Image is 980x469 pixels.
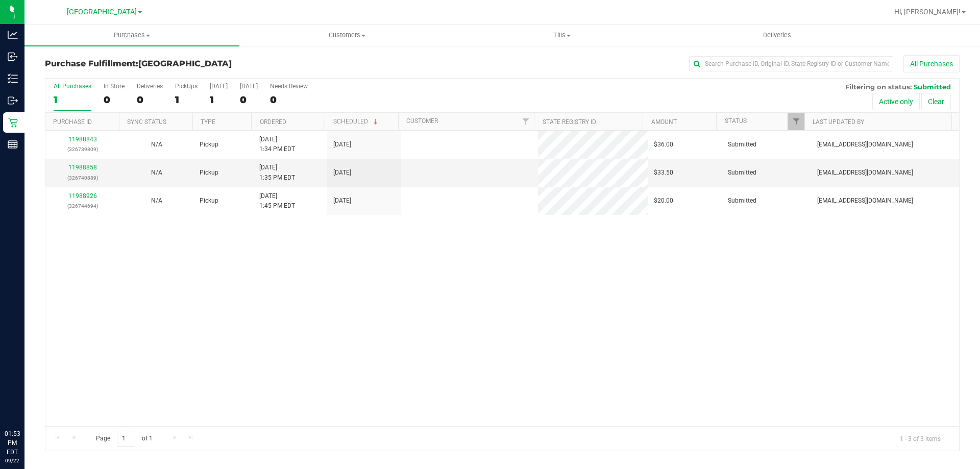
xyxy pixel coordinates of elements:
[210,94,228,106] div: 1
[8,139,18,150] inline-svg: Reports
[654,140,673,150] span: $36.00
[454,24,669,46] a: Tills
[240,94,258,106] div: 0
[654,196,673,206] span: $20.00
[151,196,162,206] button: N/A
[872,93,920,110] button: Active only
[68,136,97,143] a: 11988843
[54,83,91,90] div: All Purchases
[5,429,20,457] p: 01:53 PM EDT
[651,118,677,126] a: Amount
[455,31,669,40] span: Tills
[52,201,113,211] p: (326744694)
[654,168,673,178] span: $33.50
[10,387,41,418] iframe: Resource center
[240,83,258,90] div: [DATE]
[333,196,351,206] span: [DATE]
[127,118,166,126] a: Sync Status
[151,197,162,204] span: Not Applicable
[813,118,864,126] a: Last Updated By
[201,118,215,126] a: Type
[517,113,534,130] a: Filter
[67,8,137,16] span: [GEOGRAPHIC_DATA]
[333,168,351,178] span: [DATE]
[52,144,113,154] p: (326739809)
[728,140,756,150] span: Submitted
[137,94,163,106] div: 0
[728,196,756,206] span: Submitted
[728,168,756,178] span: Submitted
[670,24,885,46] a: Deliveries
[239,24,454,46] a: Customers
[259,135,295,154] span: [DATE] 1:34 PM EDT
[240,31,454,40] span: Customers
[117,431,135,447] input: 1
[210,83,228,90] div: [DATE]
[5,457,20,464] p: 09/22
[260,118,286,126] a: Ordered
[151,140,162,150] button: N/A
[138,59,232,68] span: [GEOGRAPHIC_DATA]
[8,30,18,40] inline-svg: Analytics
[24,31,239,40] span: Purchases
[333,118,380,125] a: Scheduled
[689,56,893,71] input: Search Purchase ID, Original ID, State Registry ID or Customer Name...
[8,117,18,128] inline-svg: Retail
[788,113,804,130] a: Filter
[259,191,295,211] span: [DATE] 1:45 PM EDT
[892,431,949,446] span: 1 - 3 of 3 items
[725,117,747,125] a: Status
[817,196,913,206] span: [EMAIL_ADDRESS][DOMAIN_NAME]
[8,95,18,106] inline-svg: Outbound
[894,8,961,16] span: Hi, [PERSON_NAME]!
[817,168,913,178] span: [EMAIL_ADDRESS][DOMAIN_NAME]
[749,31,805,40] span: Deliveries
[270,83,308,90] div: Needs Review
[175,94,198,106] div: 1
[845,83,912,91] span: Filtering on status:
[903,55,960,72] button: All Purchases
[914,83,951,91] span: Submitted
[151,141,162,148] span: Not Applicable
[104,83,125,90] div: In Store
[68,192,97,200] a: 11988926
[921,93,951,110] button: Clear
[52,173,113,183] p: (326740889)
[8,52,18,62] inline-svg: Inbound
[543,118,596,126] a: State Registry ID
[406,117,438,125] a: Customer
[200,196,218,206] span: Pickup
[45,59,350,68] h3: Purchase Fulfillment:
[817,140,913,150] span: [EMAIL_ADDRESS][DOMAIN_NAME]
[200,140,218,150] span: Pickup
[8,73,18,84] inline-svg: Inventory
[151,169,162,176] span: Not Applicable
[53,118,92,126] a: Purchase ID
[270,94,308,106] div: 0
[87,431,161,447] span: Page of 1
[104,94,125,106] div: 0
[200,168,218,178] span: Pickup
[259,163,295,182] span: [DATE] 1:35 PM EDT
[54,94,91,106] div: 1
[175,83,198,90] div: PickUps
[137,83,163,90] div: Deliveries
[68,164,97,171] a: 11988858
[333,140,351,150] span: [DATE]
[24,24,239,46] a: Purchases
[151,168,162,178] button: N/A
